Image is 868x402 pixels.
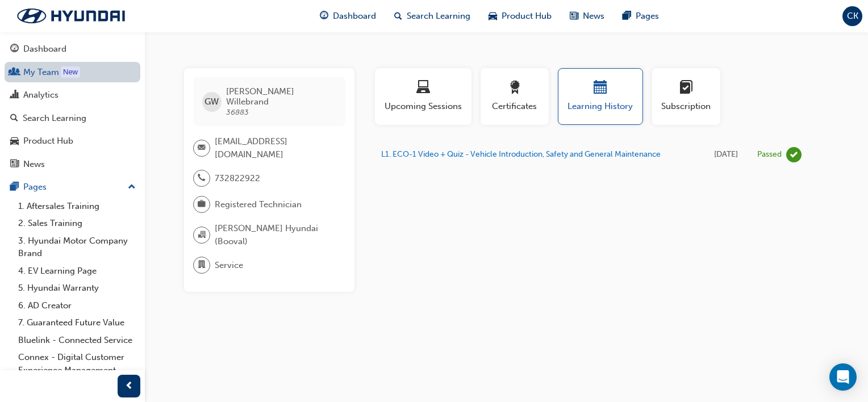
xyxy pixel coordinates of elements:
[381,149,661,159] a: L1. ECO-1 Video + Quiz - Vehicle Introduction, Safety and General Maintenance
[311,5,385,28] a: guage-iconDashboard
[583,10,604,23] span: News
[14,314,140,332] a: 7. Guaranteed Future Value
[416,81,430,96] span: laptop-icon
[10,44,19,55] span: guage-icon
[636,10,659,23] span: Pages
[215,172,260,185] span: 732822922
[757,149,782,160] div: Passed
[23,43,66,56] div: Dashboard
[215,198,302,211] span: Registered Technician
[215,259,243,272] span: Service
[489,9,497,23] span: car-icon
[829,363,857,391] div: Open Intercom Messenger
[14,297,140,315] a: 6. AD Creator
[226,107,249,117] span: 36883
[215,135,336,161] span: [EMAIL_ADDRESS][DOMAIN_NAME]
[14,279,140,297] a: 5. Hyundai Warranty
[383,100,463,113] span: Upcoming Sessions
[23,89,59,102] div: Analytics
[23,112,86,125] div: Search Learning
[679,81,693,96] span: learningplan-icon
[125,379,133,393] span: prev-icon
[10,182,19,192] span: pages-icon
[14,349,140,379] a: Connex - Digital Customer Experience Management
[226,86,336,107] span: [PERSON_NAME] Willebrand
[23,158,45,171] div: News
[712,148,740,161] div: Mon Aug 18 2025 17:13:18 GMT+1000 (Australian Eastern Standard Time)
[481,68,549,125] button: Certificates
[23,181,47,194] div: Pages
[10,90,19,101] span: chart-icon
[333,10,376,23] span: Dashboard
[128,180,136,195] span: up-icon
[394,9,402,23] span: search-icon
[198,228,206,242] span: organisation-icon
[5,85,140,106] a: Analytics
[61,66,80,78] div: Tooltip anchor
[5,108,140,129] a: Search Learning
[14,232,140,262] a: 3. Hyundai Motor Company Brand
[508,81,521,96] span: award-icon
[847,10,858,23] span: CK
[502,10,552,23] span: Product Hub
[407,10,470,23] span: Search Learning
[14,198,140,215] a: 1. Aftersales Training
[786,147,802,162] span: learningRecordVerb_PASS-icon
[5,177,140,198] button: Pages
[479,5,561,28] a: car-iconProduct Hub
[10,160,19,170] span: news-icon
[567,100,634,113] span: Learning History
[10,114,18,124] span: search-icon
[5,131,140,152] a: Product Hub
[5,39,140,60] a: Dashboard
[5,154,140,175] a: News
[198,171,206,186] span: phone-icon
[215,222,336,248] span: [PERSON_NAME] Hyundai (Booval)
[320,9,328,23] span: guage-icon
[594,81,607,96] span: calendar-icon
[10,136,19,146] span: car-icon
[6,4,136,28] img: Trak
[375,68,471,125] button: Upcoming Sessions
[205,95,219,108] span: GW
[385,5,479,28] a: search-iconSearch Learning
[5,36,140,177] button: DashboardMy TeamAnalyticsSearch LearningProduct HubNews
[14,215,140,232] a: 2. Sales Training
[661,100,712,113] span: Subscription
[14,262,140,280] a: 4. EV Learning Page
[198,141,206,156] span: email-icon
[558,68,643,125] button: Learning History
[198,258,206,273] span: department-icon
[5,62,140,83] a: My Team
[489,100,540,113] span: Certificates
[198,197,206,212] span: briefcase-icon
[614,5,668,28] a: pages-iconPages
[623,9,631,23] span: pages-icon
[570,9,578,23] span: news-icon
[652,68,720,125] button: Subscription
[561,5,614,28] a: news-iconNews
[14,332,140,349] a: Bluelink - Connected Service
[10,68,19,78] span: people-icon
[23,135,73,148] div: Product Hub
[842,6,862,26] button: CK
